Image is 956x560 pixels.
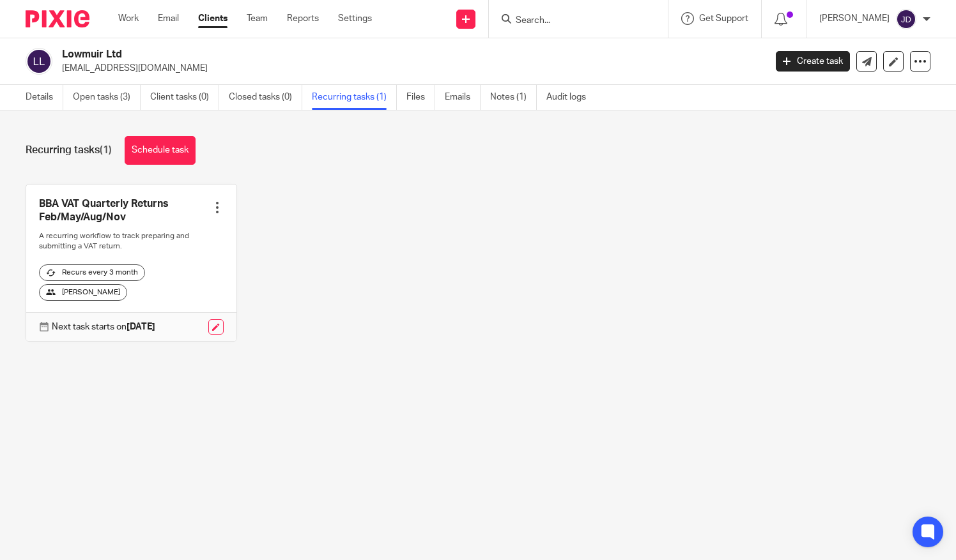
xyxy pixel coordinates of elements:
span: (1) [100,145,112,155]
a: Audit logs [546,85,596,110]
div: Recurs every 3 month [39,264,145,281]
a: Notes (1) [490,85,537,110]
a: Create task [776,51,850,72]
a: Team [247,12,268,25]
p: [EMAIL_ADDRESS][DOMAIN_NAME] [62,62,757,75]
p: [PERSON_NAME] [819,12,890,25]
span: Get Support [699,14,748,23]
a: Schedule task [125,136,196,165]
h1: Recurring tasks [26,144,112,157]
input: Search [514,15,629,27]
a: Closed tasks (0) [229,85,302,110]
h2: Lowmuir Ltd [62,48,618,61]
a: Settings [338,12,372,25]
img: Pixie [26,10,89,27]
a: Reports [287,12,319,25]
a: Recurring tasks (1) [312,85,397,110]
a: Clients [198,12,227,25]
a: Details [26,85,63,110]
strong: [DATE] [127,322,155,331]
a: Email [158,12,179,25]
img: svg%3E [26,48,52,75]
a: Files [406,85,435,110]
img: svg%3E [896,9,916,29]
a: Open tasks (3) [73,85,141,110]
p: Next task starts on [52,321,155,333]
a: Emails [445,85,481,110]
div: [PERSON_NAME] [39,284,127,301]
a: Work [118,12,139,25]
a: Client tasks (0) [150,85,219,110]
